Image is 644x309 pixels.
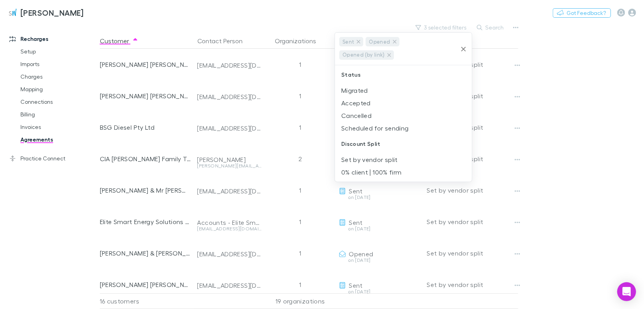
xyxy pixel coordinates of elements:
span: Sent [340,37,357,46]
div: Discount Split [335,134,472,153]
button: Clear [458,44,469,55]
div: Opened (by link) [339,50,394,60]
li: Accepted [335,97,472,109]
span: Opened (by link) [340,50,388,59]
li: Migrated [335,84,472,97]
li: Scheduled for sending [335,122,472,134]
span: Opened [366,37,393,46]
li: Cancelled [335,109,472,122]
li: 0% client | 100% firm [335,166,472,178]
li: Set by vendor split [335,153,472,166]
div: Opened [366,37,399,46]
div: Open Intercom Messenger [617,282,636,301]
div: Sent [339,37,363,46]
div: Status [335,65,472,84]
